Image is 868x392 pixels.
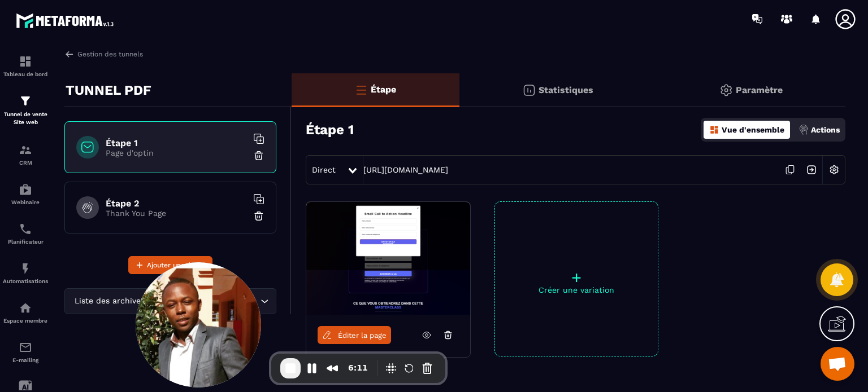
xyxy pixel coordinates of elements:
[823,159,845,180] img: setting-w.858f3a88.svg
[722,125,784,134] p: Vue d'ensemble
[3,111,48,126] p: Tunnel de vente Site web
[3,199,48,205] p: Webinaire
[16,10,118,31] img: logo
[709,125,719,135] img: dashboard-orange.40269519.svg
[253,150,264,161] img: trash
[3,160,48,166] p: CRM
[801,159,822,180] img: arrow-next.bcc2205e.svg
[306,202,470,315] img: image
[3,318,48,324] p: Espace membre
[106,138,247,148] h6: Étape 1
[253,210,264,222] img: trash
[495,285,658,294] p: Créer une variation
[736,85,783,95] p: Paramètre
[19,341,32,354] img: email
[66,79,151,102] p: TUNNEL PDF
[19,222,32,236] img: scheduler
[3,278,48,284] p: Automatisations
[719,83,733,97] img: setting-gr.5f69749f.svg
[3,332,48,372] a: emailemailE-mailing
[363,165,448,174] a: [URL][DOMAIN_NAME]
[106,148,247,157] p: Page d'optin
[3,357,48,363] p: E-mailing
[3,71,48,77] p: Tableau de bord
[64,288,276,314] div: Search for option
[3,239,48,245] p: Planificateur
[371,84,396,95] p: Étape
[338,331,387,340] span: Éditer la page
[318,326,391,344] a: Éditer la page
[811,125,840,134] p: Actions
[312,165,336,174] span: Direct
[147,259,206,271] span: Ajouter une étape
[128,256,212,274] button: Ajouter une étape
[72,295,147,307] span: Liste des archives
[3,253,48,293] a: automationsautomationsAutomatisations
[522,83,536,97] img: stats.20deebd0.svg
[3,174,48,214] a: automationsautomationsWebinaire
[3,293,48,332] a: automationsautomationsEspace membre
[3,214,48,253] a: schedulerschedulerPlanificateur
[19,301,32,315] img: automations
[306,122,354,138] h3: Étape 1
[3,46,48,86] a: formationformationTableau de bord
[3,135,48,174] a: formationformationCRM
[19,183,32,196] img: automations
[798,125,809,135] img: actions.d6e523a2.png
[19,143,32,157] img: formation
[495,270,658,285] p: +
[106,209,247,218] p: Thank You Page
[539,85,593,95] p: Statistiques
[19,55,32,68] img: formation
[64,49,75,59] img: arrow
[3,86,48,135] a: formationformationTunnel de vente Site web
[354,83,368,96] img: bars-o.4a397970.svg
[106,198,247,209] h6: Étape 2
[64,49,143,59] a: Gestion des tunnels
[19,262,32,275] img: automations
[19,94,32,108] img: formation
[821,347,854,381] div: Ouvrir le chat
